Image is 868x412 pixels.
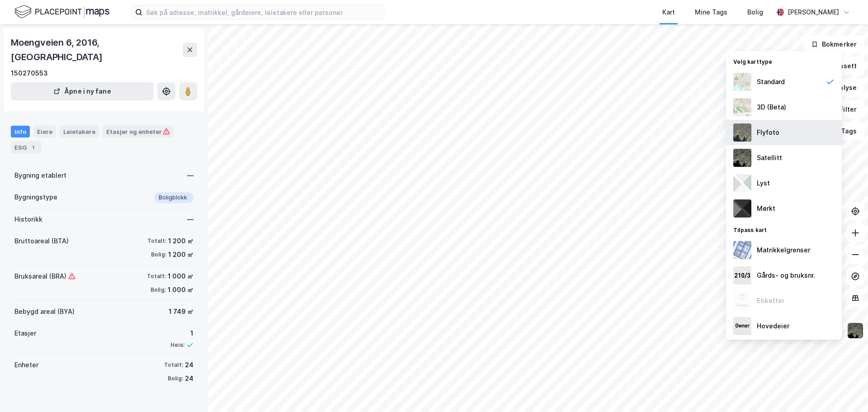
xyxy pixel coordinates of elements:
div: 1 200 ㎡ [168,236,193,246]
div: Bolig [747,7,763,18]
div: Moengveien 6, 2016, [GEOGRAPHIC_DATA] [11,35,183,64]
div: Leietakere [60,126,99,137]
input: Søk på adresse, matrikkel, gårdeiere, leietakere eller personer [142,5,384,19]
button: Åpne i ny fane [11,82,154,100]
div: 1 [28,143,38,152]
div: — [187,170,193,181]
img: 9k= [733,149,751,167]
div: Bruksareal (BRA) [14,271,75,282]
div: Flyfoto [757,127,779,138]
div: — [187,214,193,225]
div: Lyst [757,178,770,189]
div: Totalt: [147,273,166,280]
div: Mine Tags [695,7,727,18]
div: Enheter [14,360,38,370]
div: Etasjer og enheter [106,128,170,136]
img: cadastreKeys.547ab17ec502f5a4ef2b.jpeg [733,266,751,284]
div: Etiketter [757,295,784,306]
div: 1 000 ㎡ [168,284,193,295]
div: Bebygd areal (BYA) [14,306,75,317]
div: Bolig: [151,251,166,258]
div: Standard [757,76,785,87]
img: nCdM7BzjoCAAAAAElFTkSuQmCC [733,199,751,218]
iframe: Chat Widget [823,369,868,412]
div: 1 200 ㎡ [168,249,193,260]
div: Bolig: [168,375,183,382]
div: 1 [170,328,193,339]
div: Matrikkelgrenser [757,245,810,256]
div: Kart [662,7,675,18]
div: Bygning etablert [14,170,66,181]
div: Historikk [14,214,42,225]
div: Bruttoareal (BTA) [14,236,69,246]
div: Satellitt [757,152,782,163]
div: Totalt: [164,361,183,369]
div: 1 749 ㎡ [169,306,193,317]
div: Eiere [33,126,56,137]
div: Velg karttype [726,53,842,69]
div: 24 [185,360,193,370]
div: 1 000 ㎡ [168,271,193,282]
img: Z [733,98,751,116]
div: Hovedeier [757,321,789,331]
div: Kontrollprogram for chat [823,369,868,412]
button: Bokmerker [803,35,864,53]
div: Info [11,126,30,137]
img: Z [733,73,751,91]
div: Gårds- og bruksnr. [757,270,815,281]
img: luj3wr1y2y3+OchiMxRmMxRlscgabnMEmZ7DJGWxyBpucwSZnsMkZbHIGm5zBJmewyRlscgabnMEmZ7DJGWxyBpucwSZnsMkZ... [733,174,751,192]
div: 3D (Beta) [757,102,786,113]
div: Etasjer [14,328,36,339]
div: 24 [185,373,193,384]
div: Bygningstype [14,192,57,203]
div: Heis: [170,341,184,349]
button: Filter [821,100,864,118]
div: 150270553 [11,68,48,79]
img: Z [733,123,751,142]
div: Tilpass kart [726,221,842,237]
img: 9k= [847,322,864,339]
div: [PERSON_NAME] [788,7,839,18]
button: Tags [822,122,864,140]
img: majorOwner.b5e170eddb5c04bfeeff.jpeg [733,317,751,335]
img: logo.f888ab2527a4732fd821a326f86c7f29.svg [14,4,109,20]
div: Bolig: [151,286,166,294]
div: ESG [11,141,41,154]
div: Mørkt [757,203,775,214]
img: Z [733,292,751,310]
img: cadastreBorders.cfe08de4b5ddd52a10de.jpeg [733,241,751,259]
div: Totalt: [147,237,166,245]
